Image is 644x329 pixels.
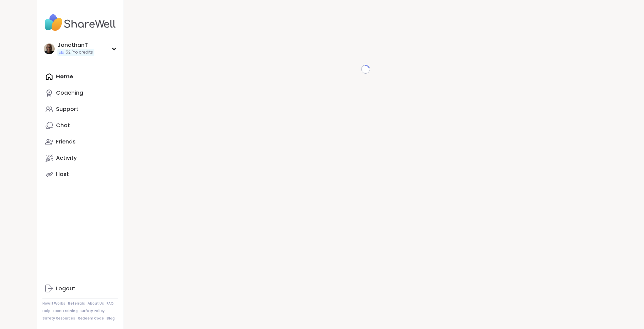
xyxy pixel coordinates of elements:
[57,41,94,49] div: JonathanT
[56,285,75,292] div: Logout
[42,166,118,182] a: Host
[68,301,85,306] a: Referrals
[42,280,118,297] a: Logout
[42,11,118,35] img: ShareWell Nav Logo
[42,85,118,101] a: Coaching
[53,309,78,313] a: Host Training
[56,89,83,97] div: Coaching
[78,316,104,321] a: Redeem Code
[42,134,118,150] a: Friends
[42,301,65,306] a: How It Works
[42,117,118,134] a: Chat
[56,171,69,178] div: Host
[66,50,93,55] span: 52 Pro credits
[56,154,77,162] div: Activity
[88,301,104,306] a: About Us
[42,316,75,321] a: Safety Resources
[56,122,70,129] div: Chat
[80,309,105,313] a: Safety Policy
[56,105,78,113] div: Support
[107,301,114,306] a: FAQ
[56,138,76,146] div: Friends
[107,316,115,321] a: Blog
[42,309,51,313] a: Help
[42,150,118,166] a: Activity
[44,43,55,54] img: JonathanT
[42,101,118,117] a: Support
